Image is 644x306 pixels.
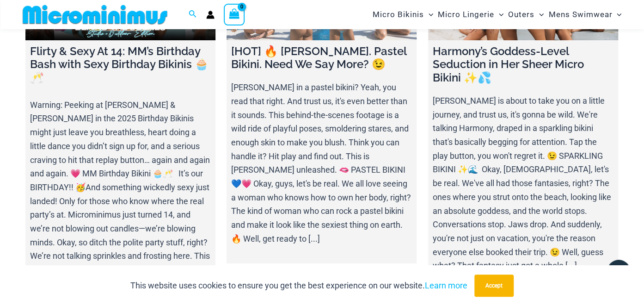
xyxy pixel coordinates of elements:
[373,3,424,26] span: Micro Bikinis
[494,3,503,26] span: Menu Toggle
[506,3,546,26] a: OutersMenu ToggleMenu Toggle
[19,4,171,25] img: MM SHOP LOGO FLAT
[206,11,215,19] a: Account icon link
[474,275,514,297] button: Accept
[433,94,613,273] p: [PERSON_NAME] is about to take you on a little journey, and trust us, it's gonna be wild. We're t...
[30,98,211,291] p: Warning: Peeking at [PERSON_NAME] & [PERSON_NAME] in the 2025 Birthday Bikinis might just leave y...
[231,45,412,72] h4: [HOT] 🔥 [PERSON_NAME]. Pastel Bikini. Need We Say More? 😉
[534,3,544,26] span: Menu Toggle
[435,3,506,26] a: Micro LingerieMenu ToggleMenu Toggle
[508,3,534,26] span: Outers
[224,4,245,25] a: View Shopping Cart, empty
[130,279,467,293] p: This website uses cookies to ensure you get the best experience on our website.
[370,3,435,26] a: Micro BikinisMenu ToggleMenu Toggle
[30,45,211,85] h4: Flirty & Sexy At 14: MM’s Birthday Bash with Sexy Birthday Bikinis 🧁🥂
[546,3,624,26] a: Mens SwimwearMenu ToggleMenu Toggle
[369,1,626,28] nav: Site Navigation
[424,3,433,26] span: Menu Toggle
[612,3,621,26] span: Menu Toggle
[433,45,613,85] h4: Harmony’s Goddess-Level Seduction in Her Sheer Micro Bikini ✨💦
[189,9,197,20] a: Search icon link
[425,281,467,290] a: Learn more
[548,3,612,26] span: Mens Swimwear
[438,3,494,26] span: Micro Lingerie
[231,81,412,245] p: [PERSON_NAME] in a pastel bikini? Yeah, you read that right. And trust us, it's even better than ...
